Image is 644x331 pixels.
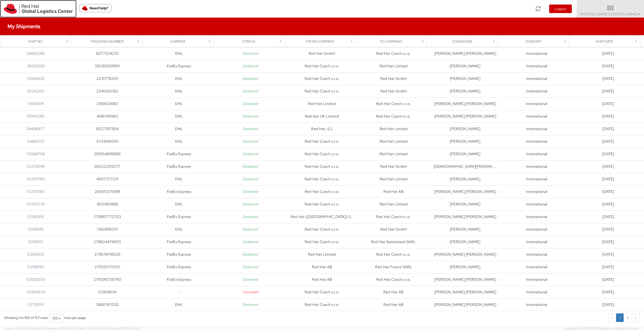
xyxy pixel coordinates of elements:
td: Red Hat Czech s.r.o. [358,97,429,110]
td: International [501,110,572,123]
td: 4007377231 [71,173,143,185]
td: Red Hat GmbH [358,160,429,173]
i: Delivered [243,114,258,119]
a: 53082035 [26,277,45,282]
div: Carrier [147,39,212,44]
div: Dom/Int [502,39,567,44]
i: Delivered [243,151,258,156]
i: Delivered [243,239,258,244]
a: 55282412 [27,89,44,94]
td: Red Hat Czech s.r.o. [286,286,358,298]
a: 54498477 [27,126,45,131]
td: 279355701021 [71,261,143,273]
td: DHL [143,123,215,135]
div: Status [218,39,283,44]
td: DHL [143,223,215,236]
td: Red Hat AB [358,298,429,311]
td: [DEMOGRAPHIC_DATA][PERSON_NAME] [429,160,501,173]
td: FedEx Express [143,248,215,261]
a: 55180174 [28,101,44,106]
td: 1848740983 [71,110,143,123]
a: 54483135 [27,139,44,144]
td: [PERSON_NAME] [429,173,501,185]
td: International [501,47,572,60]
td: FedEx Express [143,60,215,72]
td: International [501,173,572,185]
td: Red Hat GmbH [358,72,429,85]
td: [PERSON_NAME] [429,198,501,210]
span: master, [DATE] 11:47:12 [48,326,77,330]
td: International [501,160,572,173]
td: Red Hat Czech s.r.o. [358,110,429,123]
td: Red Hat AB [286,273,358,286]
div: From Company [289,39,354,44]
td: DHL [143,198,215,210]
a: 53297276 [27,202,45,207]
td: Red Hat Czech s.r.o. [286,85,358,97]
td: FedEx Express [143,148,215,160]
td: International [501,123,572,135]
td: International [501,223,572,236]
td: [PERSON_NAME] [429,223,501,236]
h4: My Shipments [8,24,40,29]
td: Red Hat Limited [286,248,358,261]
i: Delivered [243,177,258,182]
td: International [501,248,572,261]
td: 279624474050 [71,236,143,248]
td: [PERSON_NAME] [PERSON_NAME] [429,110,501,123]
a: 56261209 [27,64,45,69]
i: Delivered [243,277,258,282]
a: next page [632,313,640,322]
td: Red Hat, S.L [286,123,358,135]
td: Red Hat Switzerland SARL [358,236,429,248]
td: [PERSON_NAME] [429,123,501,135]
a: 55140290 [27,114,45,119]
td: Red Hat Czech s.r.o. [286,236,358,248]
a: previous page [608,313,616,322]
td: International [501,261,572,273]
td: Red Hat Czech s.r.o. [286,173,358,185]
td: FedEx Express [143,185,215,198]
td: Red Hat Limited [286,97,358,110]
td: DHL [143,72,215,85]
td: Red Hat GmbH [358,85,429,97]
td: Red Hat Czech s.r.o. [286,60,358,72]
td: Red Hat Czech s.r.o. [358,47,429,60]
a: 53156113 [28,239,43,244]
td: Red Hat Limited [358,60,429,72]
td: Red Hat Czech s.r.o. [286,72,358,85]
td: [PERSON_NAME] [PERSON_NAME] [429,298,501,311]
td: [PERSON_NAME] [429,85,501,97]
a: 53378599 [27,164,45,169]
span: master, [DATE] 10:01:07 [111,326,141,330]
a: 53096162 [27,264,45,269]
td: FedEx Express [143,210,215,223]
td: International [501,185,572,198]
td: Red Hat Czech s.r.o. [286,148,358,160]
td: 279574716529 [71,248,143,261]
div: Consignee [431,39,496,44]
div: Ship No. [5,39,70,44]
td: Red Hat Czech s.r.o. [358,248,429,261]
td: International [501,60,572,72]
i: Delivered [243,76,258,81]
a: 52793151 [28,302,44,307]
img: rh-logistics-00dfa346123c4ec078e1.svg [4,4,73,14]
i: Delivered [243,202,258,207]
button: Logout [549,5,572,13]
td: [PERSON_NAME] [PERSON_NAME] [429,248,501,261]
td: 1392896201 [71,223,143,236]
td: Red Hat Czech s.r.o. [286,185,358,198]
td: 6277324233 [71,47,143,60]
td: [PERSON_NAME] [PERSON_NAME] [429,185,501,198]
td: [PERSON_NAME] [429,261,501,273]
td: [PERSON_NAME] [429,72,501,85]
i: Delivered [243,64,258,69]
td: International [501,298,572,311]
td: Red Hat GmbH [286,47,358,60]
div: Ship Date [574,39,638,44]
i: Delivered [243,164,258,169]
td: FedEx Express [143,160,215,173]
i: Delivered [243,227,258,232]
td: Red Hat AB [358,185,429,198]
